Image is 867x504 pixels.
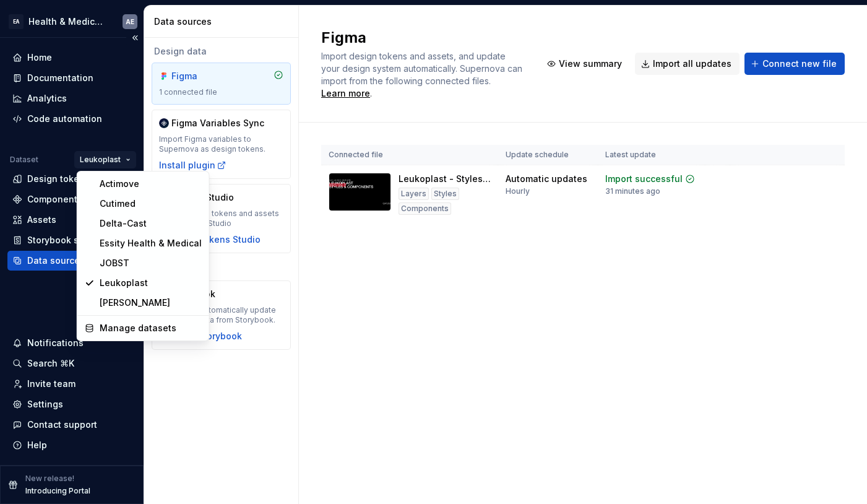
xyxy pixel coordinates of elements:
[100,217,202,230] div: Delta-Cast
[80,318,207,338] a: Manage datasets
[100,237,202,250] div: Essity Health & Medical
[100,178,202,190] div: Actimove
[100,198,202,210] div: Cutimed
[100,277,202,289] div: Leukoplast
[100,257,202,269] div: JOBST
[100,322,202,334] div: Manage datasets
[100,297,202,309] div: [PERSON_NAME]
